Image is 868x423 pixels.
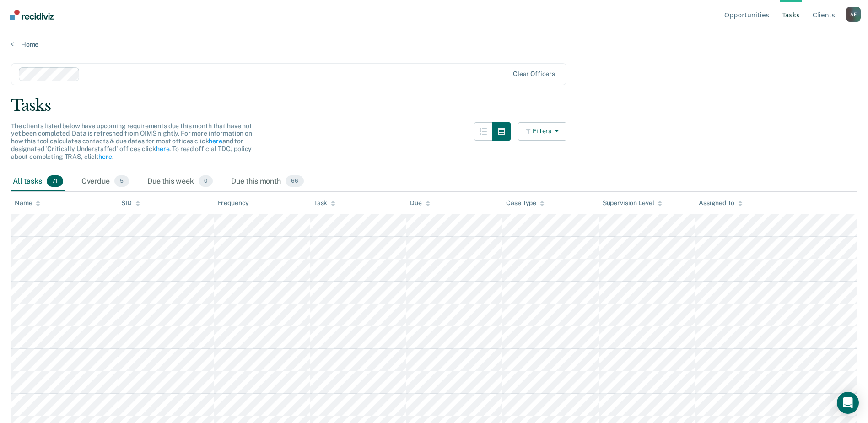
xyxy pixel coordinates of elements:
[846,7,861,22] button: Profile dropdown button
[229,172,306,192] div: Due this month66
[218,199,249,207] div: Frequency
[11,172,65,192] div: All tasks71
[603,199,663,207] div: Supervision Level
[11,40,857,49] a: Home
[10,10,54,20] img: Recidiviz
[506,199,545,207] div: Case Type
[47,175,63,187] span: 71
[286,175,304,187] span: 66
[15,199,40,207] div: Name
[513,70,555,78] div: Clear officers
[11,96,857,115] div: Tasks
[156,145,169,152] a: here
[699,199,742,207] div: Assigned To
[837,392,859,414] div: Open Intercom Messenger
[80,172,131,192] div: Overdue5
[518,122,566,141] button: Filters
[209,137,222,145] a: here
[410,199,430,207] div: Due
[11,122,252,160] span: The clients listed below have upcoming requirements due this month that have not yet been complet...
[114,175,129,187] span: 5
[846,7,861,22] div: A F
[121,199,140,207] div: SID
[314,199,335,207] div: Task
[146,172,215,192] div: Due this week0
[98,153,112,160] a: here
[199,175,213,187] span: 0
